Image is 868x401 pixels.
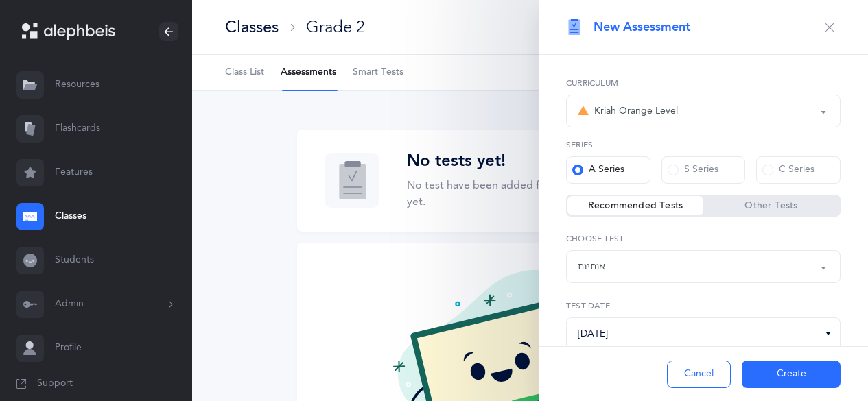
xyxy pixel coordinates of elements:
[566,77,841,89] label: Curriculum
[225,66,264,80] span: Class List
[594,19,690,36] span: New Assessment
[578,260,605,274] div: אותיות
[566,317,841,350] input: 03/04/2024
[703,199,839,212] label: Other Tests
[37,377,73,391] span: Support
[407,151,632,171] h3: No tests yet!
[667,361,731,388] button: Cancel
[566,300,841,312] label: Test date
[566,138,841,151] label: Series
[566,232,841,245] label: Choose test
[566,250,841,283] button: אותיות
[407,177,632,210] p: No test have been added for this school year yet.
[668,163,718,177] div: S Series
[306,16,364,38] div: Grade 2
[762,163,814,177] div: C Series
[353,66,403,80] span: Smart Tests
[567,199,703,212] label: Recommended Tests
[225,16,279,38] div: Classes
[572,163,624,177] div: A Series
[578,103,678,119] div: Kriah Orange Level
[742,361,841,388] button: Create
[566,95,841,127] button: Kriah Orange Level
